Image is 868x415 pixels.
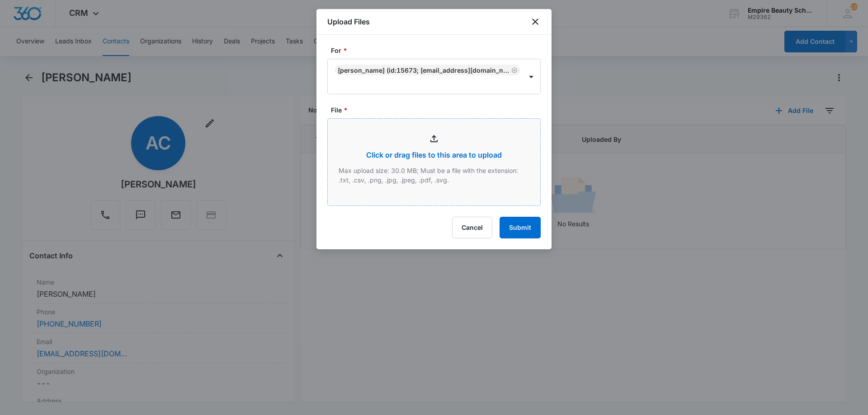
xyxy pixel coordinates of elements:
h1: Upload Files [327,16,370,27]
div: Remove Ava Carr (ID:15673; avahcarr626@gmail.com; (603) 438-3752) [509,67,518,73]
label: File [331,105,544,115]
button: Submit [500,217,541,238]
div: [PERSON_NAME] (ID:15673; [EMAIL_ADDRESS][DOMAIN_NAME]; [PHONE_NUMBER]) [338,66,509,74]
button: close [530,16,541,27]
button: Cancel [452,217,492,238]
label: For [331,46,544,55]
